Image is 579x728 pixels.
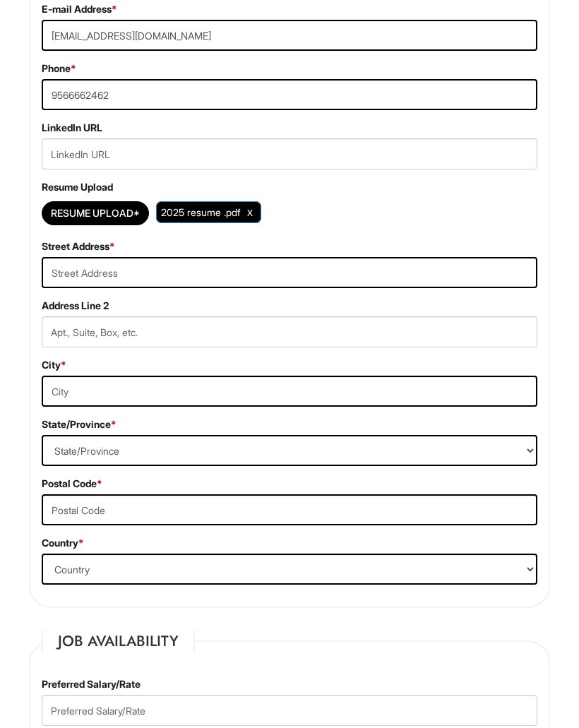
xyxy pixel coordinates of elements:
label: City [42,359,66,373]
input: Postal Code [42,495,537,526]
legend: Job Availability [42,631,195,652]
label: Resume Upload [42,181,113,195]
label: Phone [42,62,76,76]
select: Country [42,554,537,585]
input: Street Address [42,258,537,289]
label: State/Province [42,418,117,432]
label: Country [42,537,84,551]
a: Clear Uploaded File [244,203,256,222]
label: Street Address [42,240,115,254]
input: City [42,376,537,407]
label: Postal Code [42,477,102,491]
select: State/Province [42,436,537,467]
label: Preferred Salary/Rate [42,678,141,692]
span: 2025 resume .pdf [161,207,240,219]
input: Apt., Suite, Box, etc. [42,317,537,348]
input: Preferred Salary/Rate [42,696,537,727]
input: LinkedIn URL [42,139,537,170]
button: Resume Upload*Resume Upload* [42,202,149,226]
input: Phone [42,80,537,111]
input: E-mail Address [42,20,537,52]
label: Address Line 2 [42,299,109,314]
label: E-mail Address [42,3,117,17]
label: LinkedIn URL [42,121,102,136]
